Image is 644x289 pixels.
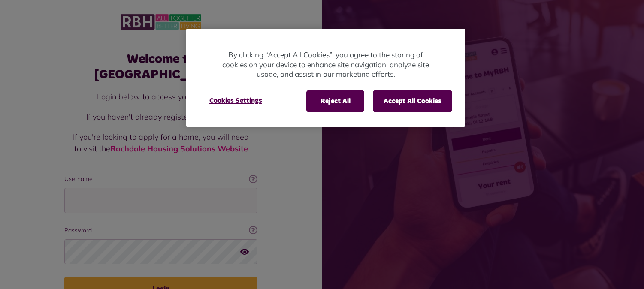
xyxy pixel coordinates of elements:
[306,90,364,112] button: Reject All
[186,29,465,127] div: Cookie banner
[221,50,431,79] p: By clicking “Accept All Cookies”, you agree to the storing of cookies on your device to enhance s...
[199,90,272,111] button: Cookies Settings
[186,29,465,127] div: Privacy
[373,90,452,112] button: Accept All Cookies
